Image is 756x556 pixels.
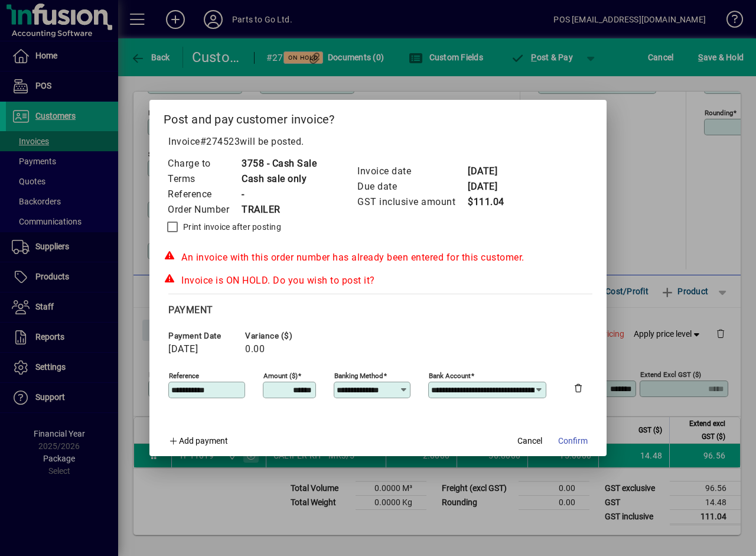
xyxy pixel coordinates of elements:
[241,187,317,202] td: -
[357,164,467,179] td: Invoice date
[511,430,549,451] button: Cancel
[167,202,241,217] td: Order Number
[357,179,467,194] td: Due date
[467,164,514,179] td: [DATE]
[164,274,592,288] div: Invoice is ON HOLD. Do you wish to post it?
[263,372,298,380] mat-label: Amount ($)
[467,194,514,210] td: $111.04
[517,435,542,447] span: Cancel
[149,100,607,134] h2: Post and pay customer invoice?
[429,372,471,380] mat-label: Bank Account
[200,136,240,147] span: #274523
[357,194,467,210] td: GST inclusive amount
[164,430,233,451] button: Add payment
[245,331,316,340] span: Variance ($)
[168,331,239,340] span: Payment date
[167,156,241,171] td: Charge to
[168,344,198,355] span: [DATE]
[168,304,213,316] span: Payment
[553,430,592,451] button: Confirm
[179,436,228,446] span: Add payment
[245,344,265,355] span: 0.00
[334,372,383,380] mat-label: Banking method
[167,171,241,187] td: Terms
[241,156,317,171] td: 3758 - Cash Sale
[241,202,317,217] td: TRAILER
[558,435,588,447] span: Confirm
[241,171,317,187] td: Cash sale only
[167,187,241,202] td: Reference
[164,135,592,149] p: Invoice will be posted .
[181,221,281,233] label: Print invoice after posting
[164,251,592,265] div: An invoice with this order number has already been entered for this customer.
[169,372,199,380] mat-label: Reference
[467,179,514,194] td: [DATE]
